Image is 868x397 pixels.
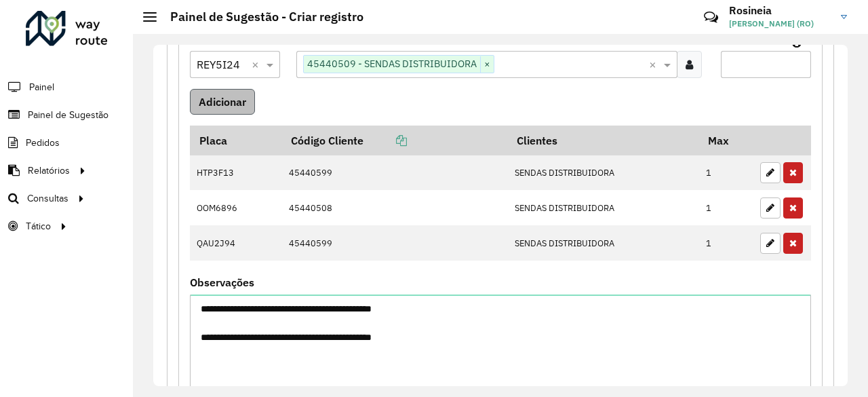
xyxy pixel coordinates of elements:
th: Clientes [507,126,698,155]
th: Código Cliente [281,126,507,155]
span: Painel [29,80,54,94]
td: SENDAS DISTRIBUIDORA [507,225,698,261]
td: SENDAS DISTRIBUIDORA [507,190,698,225]
h2: Painel de Sugestão - Criar registro [157,10,363,24]
td: 1 [699,190,753,225]
td: 45440508 [281,190,507,225]
span: Relatórios [28,164,70,178]
span: 45440509 - SENDAS DISTRIBUIDORA [304,56,480,72]
td: 45440599 [281,225,507,261]
td: 1 [699,155,753,190]
button: Adicionar [190,89,255,115]
td: SENDAS DISTRIBUIDORA [507,155,698,190]
th: Placa [190,126,281,155]
span: Consultas [27,191,68,206]
span: Tático [26,219,51,233]
span: Painel de Sugestão [28,108,108,122]
h3: Rosineia [729,4,831,17]
span: × [480,56,494,73]
span: Clear all [649,56,660,73]
a: Contato Rápido [696,3,726,32]
span: Pedidos [26,136,60,150]
td: QAU2J94 [190,225,281,261]
label: Observações [190,274,254,290]
span: [PERSON_NAME] (RO) [729,18,831,30]
td: 1 [699,225,753,261]
th: Max [699,126,753,155]
td: OOM6896 [190,190,281,225]
td: 45440599 [281,155,507,190]
span: Clear all [252,56,263,73]
td: HTP3F13 [190,155,281,190]
a: Copiar [363,134,407,147]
